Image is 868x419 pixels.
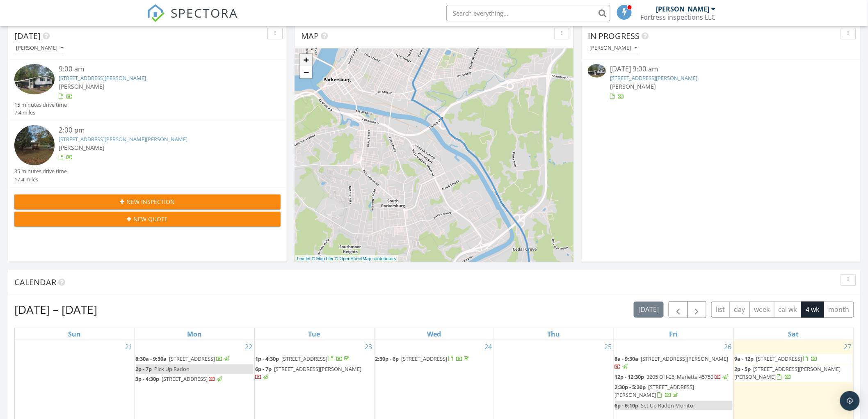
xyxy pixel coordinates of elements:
a: Wednesday [425,328,443,340]
a: 2p - 5p [STREET_ADDRESS][PERSON_NAME][PERSON_NAME] [735,364,853,382]
button: New Quote [14,212,281,227]
div: 15 minutes drive time [14,101,67,109]
a: Go to September 27, 2025 [843,340,853,353]
a: Sunday [66,328,82,340]
button: [PERSON_NAME] [14,43,65,54]
a: [STREET_ADDRESS][PERSON_NAME] [59,74,146,82]
span: [STREET_ADDRESS] [162,375,208,382]
a: 3p - 4:30p [STREET_ADDRESS] [136,375,224,382]
span: [DATE] [14,30,41,41]
span: SPECTORA [171,4,238,21]
a: 12p - 12:30p 3205 OH-26, Marietta 45750 [615,372,733,382]
input: Search everything... [446,5,610,21]
div: [DATE] 9:00 am [610,64,832,74]
button: New Inspection [14,195,281,209]
h2: [DATE] – [DATE] [14,301,97,318]
a: 2:30p - 6p [STREET_ADDRESS] [375,355,471,362]
a: 3p - 4:30p [STREET_ADDRESS] [136,374,254,384]
span: 6p - 6:10p [615,402,639,409]
a: Thursday [546,328,562,340]
a: © OpenStreetMap contributors [335,256,396,261]
div: 17.4 miles [14,176,67,183]
button: cal wk [774,302,802,318]
span: 2p - 5p [735,365,751,373]
button: week [749,302,774,318]
a: 12p - 12:30p 3205 OH-26, Marietta 45750 [615,373,729,380]
span: [STREET_ADDRESS][PERSON_NAME] [641,355,729,362]
a: Tuesday [307,328,322,340]
a: 8:30a - 9:30a [STREET_ADDRESS] [136,355,231,362]
span: In Progress [588,30,640,41]
a: 9a - 12p [STREET_ADDRESS] [735,354,853,364]
a: Leaflet [297,256,311,261]
span: [STREET_ADDRESS] [756,355,802,362]
a: 8:30a - 9:30a [STREET_ADDRESS] [136,354,254,364]
div: [PERSON_NAME] [589,45,637,51]
a: Go to September 23, 2025 [363,340,374,353]
span: Set Up Radon Monitor [641,402,696,409]
a: Zoom in [300,54,312,66]
span: 12p - 12:30p [615,373,644,380]
a: [STREET_ADDRESS][PERSON_NAME] [610,74,697,82]
span: New Quote [134,215,168,223]
a: Saturday [786,328,800,340]
div: Fortress inspections LLC [640,13,716,21]
span: 3205 OH-26, Marietta 45750 [647,373,714,380]
div: [PERSON_NAME] [16,45,64,51]
span: 2:30p - 6p [375,355,399,362]
a: [DATE] 9:00 am [STREET_ADDRESS][PERSON_NAME] [PERSON_NAME] [588,64,854,101]
div: 9:00 am [59,64,258,74]
button: Previous [669,301,688,318]
a: SPECTORA [147,11,238,28]
button: month [824,302,854,318]
a: 9a - 12p [STREET_ADDRESS] [735,355,818,362]
a: 2:30p - 6p [STREET_ADDRESS] [375,354,493,364]
span: 8a - 9:30a [615,355,639,362]
span: 2p - 7p [136,365,152,373]
a: 1p - 4:30p [STREET_ADDRESS] [256,354,373,364]
div: Open Intercom Messenger [840,391,860,411]
a: 1p - 4:30p [STREET_ADDRESS] [256,355,351,362]
button: [DATE] [634,302,664,318]
span: 3p - 4:30p [136,375,160,382]
span: Calendar [14,277,56,288]
a: [STREET_ADDRESS][PERSON_NAME][PERSON_NAME] [59,135,187,143]
a: 8a - 9:30a [STREET_ADDRESS][PERSON_NAME] [615,354,733,372]
span: [PERSON_NAME] [59,82,105,90]
a: 2:30p - 5:30p [STREET_ADDRESS][PERSON_NAME] [615,382,733,400]
span: [STREET_ADDRESS][PERSON_NAME] [274,365,362,373]
span: [STREET_ADDRESS][PERSON_NAME] [615,383,694,398]
div: 2:00 pm [59,125,258,135]
a: 2p - 5p [STREET_ADDRESS][PERSON_NAME][PERSON_NAME] [735,365,841,380]
div: 7.4 miles [14,109,67,117]
span: 6p - 7p [256,365,272,373]
button: Next [688,301,707,318]
span: 8:30a - 9:30a [136,355,167,362]
a: Go to September 26, 2025 [723,340,733,353]
a: Go to September 21, 2025 [124,340,135,353]
span: 2:30p - 5:30p [615,383,646,391]
a: 9:00 am [STREET_ADDRESS][PERSON_NAME] [PERSON_NAME] 15 minutes drive time 7.4 miles [14,64,281,117]
img: 9540185%2Freports%2Fc815a350-d12d-4d7b-a244-399e7c6d4c93%2Fcover_photos%2FvET9idlvQLmXl0IouZjC%2F... [588,64,606,78]
a: Zoom out [300,66,312,78]
a: 6p - 7p [STREET_ADDRESS][PERSON_NAME] [256,365,362,380]
span: [STREET_ADDRESS] [282,355,328,362]
span: 1p - 4:30p [256,355,279,362]
a: Monday [185,328,203,340]
img: The Best Home Inspection Software - Spectora [147,4,165,22]
div: 35 minutes drive time [14,167,67,175]
span: [STREET_ADDRESS] [402,355,448,362]
span: [PERSON_NAME] [610,82,656,90]
a: 8a - 9:30a [STREET_ADDRESS][PERSON_NAME] [615,355,729,370]
button: list [711,302,730,318]
a: © MapTiler [312,256,334,261]
img: streetview [14,125,55,165]
a: Go to September 24, 2025 [483,340,494,353]
span: New Inspection [127,197,175,206]
div: | [295,255,398,262]
a: Go to September 22, 2025 [244,340,254,353]
span: [PERSON_NAME] [59,144,105,151]
span: [STREET_ADDRESS][PERSON_NAME][PERSON_NAME] [735,365,841,380]
span: 9a - 12p [735,355,754,362]
a: Go to September 25, 2025 [603,340,614,353]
